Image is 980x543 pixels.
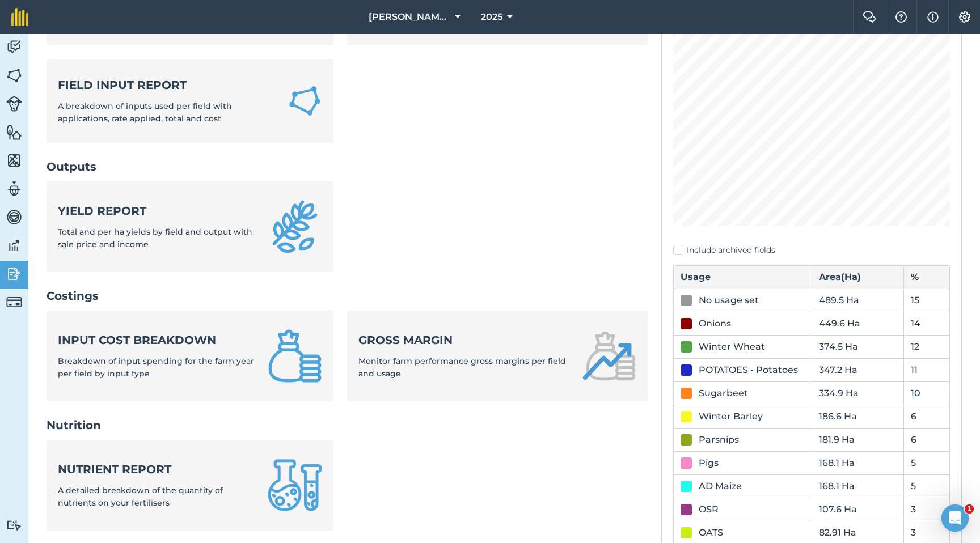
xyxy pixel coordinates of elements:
[6,180,22,197] img: svg+xml;base64,PD94bWwgdmVyc2lvbj0iMS4wIiBlbmNvZGluZz0idXRmLTgiPz4KPCEtLSBHZW5lcmF0b3I6IEFkb2JlIE...
[699,410,763,423] div: Winter Barley
[903,335,949,358] td: 12
[903,358,949,381] td: 11
[927,10,939,24] img: svg+xml;base64,PHN2ZyB4bWxucz0iaHR0cDovL3d3dy53My5vcmcvMjAwMC9zdmciIHdpZHRoPSIxNyIgaGVpZ2h0PSIxNy...
[6,124,22,141] img: svg+xml;base64,PHN2ZyB4bWxucz0iaHR0cDovL3d3dy53My5vcmcvMjAwMC9zdmciIHdpZHRoPSI1NiIgaGVpZ2h0PSI2MC...
[699,480,742,493] div: AD Maize
[812,405,903,428] td: 186.6 Ha
[812,451,903,474] td: 168.1 Ha
[699,340,765,354] div: Winter Wheat
[699,363,798,377] div: POTATOES - Potatoes
[699,456,719,470] div: Pigs
[812,474,903,498] td: 168.1 Ha
[812,358,903,381] td: 347.2 Ha
[58,485,223,508] span: A detailed breakdown of the quantity of nutrients on your fertilisers
[358,356,566,379] span: Monitor farm performance gross margins per field and usage
[47,181,333,272] a: Yield reportTotal and per ha yields by field and output with sale price and income
[812,498,903,521] td: 107.6 Ha
[863,11,876,23] img: Two speech bubbles overlapping with the left bubble in the forefront
[699,433,739,447] div: Parsnips
[699,387,748,400] div: Sugarbeet
[812,381,903,405] td: 334.9 Ha
[47,59,333,143] a: Field Input ReportA breakdown of inputs used per field with applications, rate applied, total and...
[268,458,322,512] img: Nutrient report
[268,329,322,383] img: Input cost breakdown
[47,417,648,433] h2: Nutrition
[673,244,950,256] label: Include archived fields
[288,82,322,119] img: Field Input Report
[369,10,450,24] span: [PERSON_NAME] Ltd.
[6,96,22,112] img: svg+xml;base64,PD94bWwgdmVyc2lvbj0iMS4wIiBlbmNvZGluZz0idXRmLTgiPz4KPCEtLSBHZW5lcmF0b3I6IEFkb2JlIE...
[6,520,22,531] img: svg+xml;base64,PD94bWwgdmVyc2lvbj0iMS4wIiBlbmNvZGluZz0idXRmLTgiPz4KPCEtLSBHZW5lcmF0b3I6IEFkb2JlIE...
[699,503,719,516] div: OSR
[58,101,232,124] span: A breakdown of inputs used per field with applications, rate applied, total and cost
[481,10,502,24] span: 2025
[903,498,949,521] td: 3
[347,311,648,401] a: Gross marginMonitor farm performance gross margins per field and usage
[268,200,322,254] img: Yield report
[58,332,254,348] strong: Input cost breakdown
[812,428,903,451] td: 181.9 Ha
[699,317,731,330] div: Onions
[47,311,333,401] a: Input cost breakdownBreakdown of input spending for the farm year per field by input type
[6,39,22,56] img: svg+xml;base64,PD94bWwgdmVyc2lvbj0iMS4wIiBlbmNvZGluZz0idXRmLTgiPz4KPCEtLSBHZW5lcmF0b3I6IEFkb2JlIE...
[6,265,22,282] img: svg+xml;base64,PD94bWwgdmVyc2lvbj0iMS4wIiBlbmNvZGluZz0idXRmLTgiPz4KPCEtLSBHZW5lcmF0b3I6IEFkb2JlIE...
[47,159,648,175] h2: Outputs
[582,329,636,383] img: Gross margin
[6,67,22,84] img: svg+xml;base64,PHN2ZyB4bWxucz0iaHR0cDovL3d3dy53My5vcmcvMjAwMC9zdmciIHdpZHRoPSI1NiIgaGVpZ2h0PSI2MC...
[6,152,22,169] img: svg+xml;base64,PHN2ZyB4bWxucz0iaHR0cDovL3d3dy53My5vcmcvMjAwMC9zdmciIHdpZHRoPSI1NiIgaGVpZ2h0PSI2MC...
[903,265,949,289] th: %
[58,227,252,249] span: Total and per ha yields by field and output with sale price and income
[965,504,974,514] span: 1
[58,356,254,379] span: Breakdown of input spending for the farm year per field by input type
[812,335,903,358] td: 374.5 Ha
[358,332,568,348] strong: Gross margin
[58,461,254,477] strong: Nutrient report
[903,451,949,474] td: 5
[812,265,903,289] th: Area ( Ha )
[903,405,949,428] td: 6
[903,289,949,312] td: 15
[903,428,949,451] td: 6
[58,203,254,219] strong: Yield report
[812,289,903,312] td: 489.5 Ha
[6,237,22,254] img: svg+xml;base64,PD94bWwgdmVyc2lvbj0iMS4wIiBlbmNvZGluZz0idXRmLTgiPz4KPCEtLSBHZW5lcmF0b3I6IEFkb2JlIE...
[903,474,949,498] td: 5
[699,526,723,540] div: OATS
[812,312,903,335] td: 449.6 Ha
[958,11,971,23] img: A cog icon
[47,288,648,304] h2: Costings
[903,312,949,335] td: 14
[674,265,812,289] th: Usage
[11,8,28,26] img: fieldmargin Logo
[941,504,969,532] iframe: Intercom live chat
[894,11,908,23] img: A question mark icon
[58,77,274,93] strong: Field Input Report
[6,294,22,310] img: svg+xml;base64,PD94bWwgdmVyc2lvbj0iMS4wIiBlbmNvZGluZz0idXRmLTgiPz4KPCEtLSBHZW5lcmF0b3I6IEFkb2JlIE...
[903,381,949,405] td: 10
[699,294,759,307] div: No usage set
[6,209,22,226] img: svg+xml;base64,PD94bWwgdmVyc2lvbj0iMS4wIiBlbmNvZGluZz0idXRmLTgiPz4KPCEtLSBHZW5lcmF0b3I6IEFkb2JlIE...
[47,440,333,531] a: Nutrient reportA detailed breakdown of the quantity of nutrients on your fertilisers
